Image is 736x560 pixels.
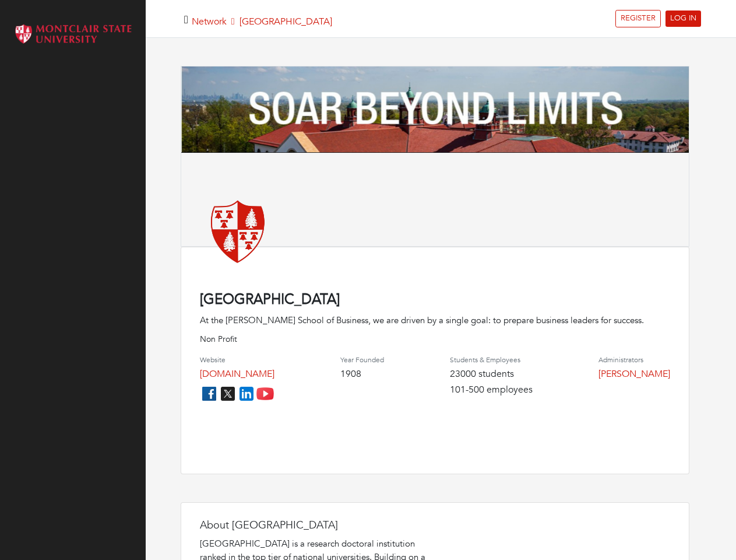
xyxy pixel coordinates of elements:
h4: 23000 students [450,369,533,380]
h4: Year Founded [340,356,384,364]
img: Montclair%20Banner.png [181,66,689,153]
div: At the [PERSON_NAME] School of Business, we are driven by a single goal: to prepare business lead... [200,314,670,327]
img: Montclair_logo.png [12,20,134,48]
h4: [GEOGRAPHIC_DATA] [200,292,670,309]
p: Non Profit [200,333,670,345]
a: Network [192,15,227,28]
img: montclair-state-university.png [200,192,276,268]
img: twitter_icon-7d0bafdc4ccc1285aa2013833b377ca91d92330db209b8298ca96278571368c9.png [219,384,237,403]
img: youtube_icon-fc3c61c8c22f3cdcae68f2f17984f5f016928f0ca0694dd5da90beefb88aa45e.png [256,384,274,403]
a: [DOMAIN_NAME] [200,367,274,380]
h4: Website [200,356,274,364]
h4: 101-500 employees [450,384,533,395]
a: [PERSON_NAME] [598,367,670,380]
h4: About [GEOGRAPHIC_DATA] [200,519,433,532]
a: LOG IN [665,10,701,27]
h4: Students & Employees [450,356,533,364]
h4: Administrators [598,356,670,364]
h5: [GEOGRAPHIC_DATA] [192,16,332,27]
img: facebook_icon-256f8dfc8812ddc1b8eade64b8eafd8a868ed32f90a8d2bb44f507e1979dbc24.png [200,384,219,403]
h4: 1908 [340,369,384,380]
img: linkedin_icon-84db3ca265f4ac0988026744a78baded5d6ee8239146f80404fb69c9eee6e8e7.png [237,384,256,403]
a: REGISTER [615,10,661,27]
